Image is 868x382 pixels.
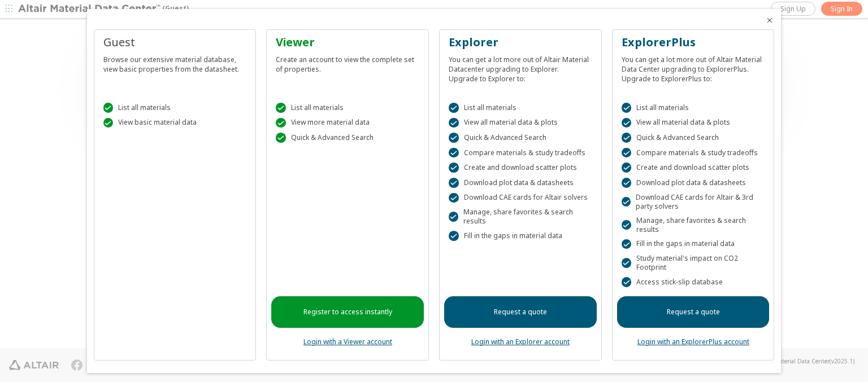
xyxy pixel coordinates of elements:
[449,118,592,128] div: View all material data & plots
[103,34,247,50] div: Guest
[449,163,459,173] div: 
[622,103,765,113] div: List all materials
[276,50,419,74] div: Create an account to view the complete set of properties.
[271,296,424,328] a: Register to access instantly
[449,231,459,241] div: 
[622,163,632,173] div: 
[622,50,765,84] div: You can get a lot more out of Altair Material Data Center upgrading to ExplorerPlus. Upgrade to E...
[276,133,419,143] div: Quick & Advanced Search
[449,148,592,158] div: Compare materials & study tradeoffs
[276,133,286,143] div: 
[449,118,459,128] div: 
[276,118,419,128] div: View more material data
[449,212,458,222] div: 
[449,50,592,84] div: You can get a lot more out of Altair Material Datacenter upgrading to Explorer. Upgrade to Explor...
[622,239,765,249] div: Fill in the gaps in material data
[622,118,765,128] div: View all material data & plots
[449,231,592,241] div: Fill in the gaps in material data
[449,103,592,113] div: List all materials
[471,337,570,346] a: Login with an Explorer account
[444,296,597,328] a: Request a quote
[449,178,592,188] div: Download plot data & datasheets
[622,277,632,287] div: 
[103,103,114,113] div: 
[449,193,592,203] div: Download CAE cards for Altair solvers
[622,216,765,234] div: Manage, share favorites & search results
[622,133,632,143] div: 
[622,220,631,230] div: 
[449,148,459,158] div: 
[449,133,459,143] div: 
[449,163,592,173] div: Create and download scatter plots
[622,254,765,272] div: Study material's impact on CO2 Footprint
[622,239,632,249] div: 
[276,103,286,113] div: 
[622,277,765,287] div: Access stick-slip database
[103,103,247,113] div: List all materials
[617,296,770,328] a: Request a quote
[449,208,592,226] div: Manage, share favorites & search results
[622,103,632,113] div: 
[276,118,286,128] div: 
[622,193,765,211] div: Download CAE cards for Altair & 3rd party solvers
[622,118,632,128] div: 
[622,178,632,188] div: 
[622,148,765,158] div: Compare materials & study tradeoffs
[622,148,632,158] div: 
[449,133,592,143] div: Quick & Advanced Search
[276,34,419,50] div: Viewer
[103,118,114,128] div: 
[765,16,774,25] button: Close
[303,337,392,346] a: Login with a Viewer account
[449,178,459,188] div: 
[622,197,631,207] div: 
[276,103,419,113] div: List all materials
[103,50,247,74] div: Browse our extensive material database, view basic properties from the datasheet.
[449,103,459,113] div: 
[622,34,765,50] div: ExplorerPlus
[637,337,749,346] a: Login with an ExplorerPlus account
[449,34,592,50] div: Explorer
[622,178,765,188] div: Download plot data & datasheets
[449,193,459,203] div: 
[103,118,247,128] div: View basic material data
[622,163,765,173] div: Create and download scatter plots
[622,258,631,268] div: 
[622,133,765,143] div: Quick & Advanced Search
